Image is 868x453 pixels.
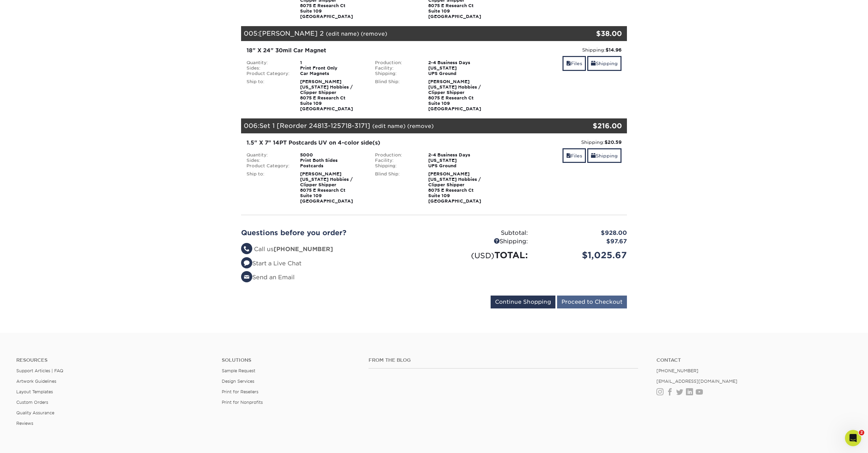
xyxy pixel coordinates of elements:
div: Quantity: [241,152,295,158]
a: [PHONE_NUMBER] [656,368,698,373]
input: Proceed to Checkout [557,296,627,308]
div: [US_STATE] [423,65,498,71]
strong: [PHONE_NUMBER] [274,246,333,252]
div: Facility: [370,65,423,71]
span: [PERSON_NAME] 2 [259,30,324,37]
span: files [566,153,571,158]
iframe: Intercom live chat [845,430,861,446]
div: Sides: [241,158,295,163]
span: shipping [591,153,596,158]
h4: From the Blog [369,357,638,363]
div: UPS Ground [423,71,498,76]
a: (remove) [361,31,387,37]
div: [US_STATE] [423,158,498,163]
a: (remove) [407,123,434,129]
a: (edit name) [372,123,406,129]
span: 2 [859,430,864,435]
h2: Questions before you order? [241,229,429,237]
div: 2-4 Business Days [423,60,498,65]
a: Custom Orders [16,400,48,405]
div: 18" X 24" 30mil Car Magnet [246,46,493,55]
div: UPS Ground [423,163,498,169]
div: 1.5" X 7" 14PT Postcards UV on 4-color side(s) [246,139,493,147]
div: Sides: [241,65,295,71]
a: Files [563,56,586,71]
div: Quantity: [241,60,295,65]
strong: $14.96 [606,47,622,53]
a: Print for Nonprofits [222,400,263,405]
div: $97.67 [533,237,632,246]
a: Layout Templates [16,389,53,394]
div: 2-4 Business Days [423,152,498,158]
input: Continue Shopping [491,296,555,308]
div: $216.00 [563,121,622,131]
strong: [PERSON_NAME] [US_STATE] Hobbies / Clipper Shipper 8075 E Research Ct Suite 109 [GEOGRAPHIC_DATA] [428,171,481,204]
div: Blind Ship: [370,79,423,112]
div: $38.00 [563,29,622,39]
div: $928.00 [533,229,632,238]
a: Design Services [222,379,254,384]
div: $1,025.67 [533,249,632,262]
span: shipping [591,61,596,66]
div: 5000 [295,152,370,158]
strong: $20.59 [605,139,622,145]
div: Print Front Only [295,65,370,71]
div: Subtotal: [434,229,533,238]
span: files [566,61,571,66]
div: Product Category: [241,163,295,169]
iframe: Google Customer Reviews [2,432,58,451]
small: (USD) [471,251,494,260]
div: TOTAL: [434,249,533,262]
a: Sample Request [222,368,255,373]
div: 005: [241,26,563,41]
a: Files [563,148,586,163]
a: Send an Email [241,274,295,281]
a: Artwork Guidelines [16,379,56,384]
div: Shipping: [370,71,423,76]
a: Contact [656,357,852,363]
h4: Resources [16,357,212,363]
a: (edit name) [326,31,359,37]
div: Car Magnets [295,71,370,76]
div: Shipping: [370,163,423,169]
div: Shipping: [503,46,622,53]
a: Shipping [587,56,622,71]
li: Call us [241,245,429,254]
a: Shipping [587,148,622,163]
h4: Solutions [222,357,358,363]
div: 1 [295,60,370,65]
div: Shipping: [434,237,533,246]
a: [EMAIL_ADDRESS][DOMAIN_NAME] [656,379,737,384]
span: Set 1 [Reorder 24813-125718-3171] [259,122,370,129]
a: Reviews [16,421,33,426]
strong: [PERSON_NAME] [US_STATE] Hobbies / Clipper Shipper 8075 E Research Ct Suite 109 [GEOGRAPHIC_DATA] [300,79,353,111]
div: Production: [370,152,423,158]
div: Print Both Sides [295,158,370,163]
strong: [PERSON_NAME] [US_STATE] Hobbies / Clipper Shipper 8075 E Research Ct Suite 109 [GEOGRAPHIC_DATA] [428,79,481,111]
a: Print for Resellers [222,389,258,394]
div: Postcards [295,163,370,169]
strong: [PERSON_NAME] [US_STATE] Hobbies / Clipper Shipper 8075 E Research Ct Suite 109 [GEOGRAPHIC_DATA] [300,171,353,204]
div: Facility: [370,158,423,163]
a: Support Articles | FAQ [16,368,63,373]
div: Ship to: [241,171,295,204]
a: Start a Live Chat [241,260,301,267]
div: Product Category: [241,71,295,76]
div: 006: [241,118,563,133]
div: Ship to: [241,79,295,112]
div: Production: [370,60,423,65]
div: Blind Ship: [370,171,423,204]
a: Quality Assurance [16,410,54,415]
div: Shipping: [503,139,622,146]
